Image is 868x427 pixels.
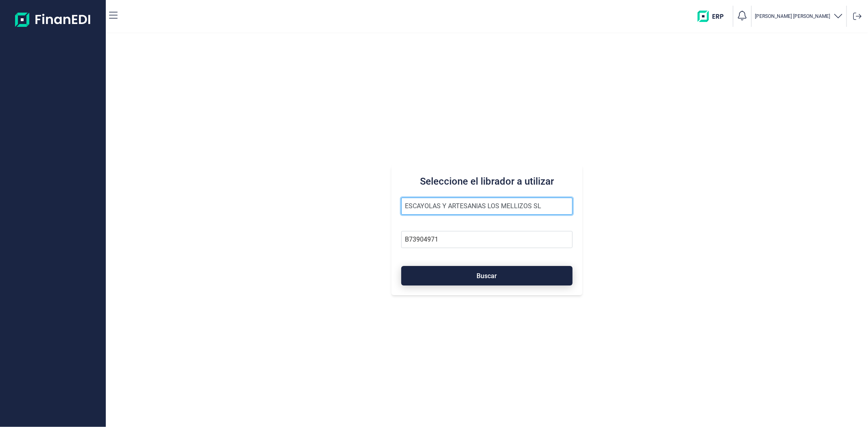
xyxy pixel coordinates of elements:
[15,7,91,33] img: Logo de aplicación
[401,266,572,285] button: Buscar
[401,231,572,248] input: Busque por NIF
[755,13,830,20] p: [PERSON_NAME] [PERSON_NAME]
[401,175,572,188] h3: Seleccione el librador a utilizar
[477,273,497,279] span: Buscar
[755,11,843,22] button: [PERSON_NAME] [PERSON_NAME]
[401,198,572,215] input: Seleccione la razón social
[697,11,730,22] img: erp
